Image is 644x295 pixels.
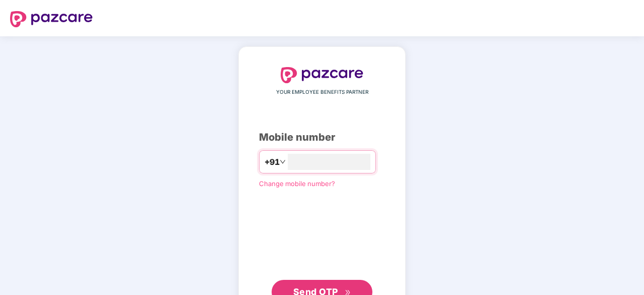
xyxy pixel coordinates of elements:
div: Mobile number [259,130,385,145]
span: down [280,159,286,165]
img: logo [281,67,363,83]
a: Change mobile number? [259,180,335,188]
img: logo [10,11,93,27]
span: +91 [265,156,280,168]
span: YOUR EMPLOYEE BENEFITS PARTNER [276,88,368,96]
